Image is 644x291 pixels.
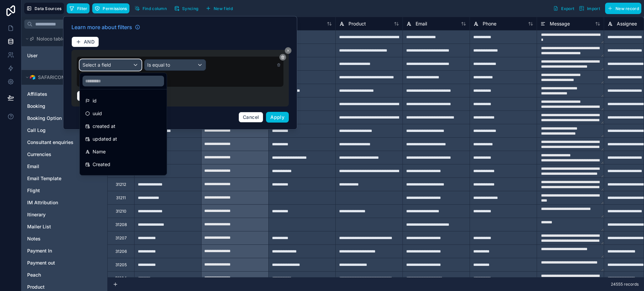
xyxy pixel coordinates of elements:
[92,3,132,13] a: Permissions
[27,235,88,242] a: Notes
[115,262,127,268] div: 31205
[24,221,105,232] div: Mailer List
[27,52,38,59] span: User
[27,175,88,182] a: Email Template
[27,223,88,230] a: Mailer List
[27,103,45,110] span: Booking
[27,175,61,182] span: Email Template
[67,3,90,13] button: Filter
[24,245,105,256] div: Payment In
[27,127,88,134] a: Call Log
[203,3,235,13] button: New field
[24,258,105,268] div: Payment out
[561,6,574,11] span: Export
[93,148,106,156] span: Name
[77,6,88,11] span: Filter
[214,6,233,11] span: New field
[24,161,105,172] div: Email
[348,20,366,27] span: Product
[24,197,105,208] div: IM Attribution
[27,187,40,194] span: Flight
[27,223,51,230] span: Mailer List
[27,260,88,266] a: Payment out
[27,91,88,97] a: Affiliates
[24,101,105,112] div: Booking
[115,222,127,227] div: 31208
[115,276,127,281] div: 31204
[24,173,105,184] div: Email Template
[27,284,88,290] a: Product
[550,20,570,27] span: Message
[92,3,129,13] button: Permissions
[617,20,637,27] span: Assignee
[615,6,639,11] span: New record
[93,173,103,181] span: Form
[27,52,82,59] a: User
[27,91,47,97] span: Affiliates
[24,50,105,61] div: User
[93,160,110,168] span: Created
[24,270,105,280] div: Peach
[27,260,55,266] span: Payment out
[143,6,167,11] span: Find column
[24,113,105,124] div: Booking Option
[35,6,62,11] span: Data Sources
[27,247,52,254] span: Payment In
[27,139,88,146] a: Consultant enquiries
[115,235,127,241] div: 31207
[27,139,73,146] span: Consultant enquiries
[27,127,46,134] span: Call Log
[24,185,105,196] div: Flight
[27,272,41,278] span: Peach
[605,3,641,14] button: New record
[24,233,105,244] div: Notes
[587,6,600,11] span: Import
[27,199,58,206] span: IM Attribution
[24,125,105,136] div: Call Log
[27,163,39,170] span: Email
[611,282,639,287] span: 24555 records
[182,6,198,11] span: Syncing
[27,235,41,242] span: Notes
[24,73,95,82] button: Airtable LogoSAFARICOM
[27,211,46,218] span: Itinerary
[37,35,68,42] span: Noloco tables
[116,182,126,187] div: 31212
[24,209,105,220] div: Itinerary
[24,34,101,44] button: Noloco tables
[27,199,88,206] a: IM Attribution
[27,151,51,158] span: Currencies
[27,272,88,278] a: Peach
[27,187,88,194] a: Flight
[103,6,127,11] span: Permissions
[116,209,126,214] div: 31210
[602,3,641,14] a: New record
[24,137,105,148] div: Consultant enquiries
[172,3,203,13] a: Syncing
[93,97,97,105] span: id
[93,135,117,143] span: updated at
[93,110,102,118] span: uuid
[24,149,105,160] div: Currencies
[172,3,201,13] button: Syncing
[551,3,577,14] button: Export
[27,115,62,122] span: Booking Option
[24,89,105,99] div: Affiliates
[115,249,127,254] div: 31206
[27,151,88,158] a: Currencies
[27,284,45,290] span: Product
[38,74,66,81] span: SAFARICOM
[27,115,88,122] a: Booking Option
[93,122,115,130] span: created at
[483,20,496,27] span: Phone
[116,195,126,201] div: 31211
[27,163,88,170] a: Email
[27,211,88,218] a: Itinerary
[30,75,35,80] img: Airtable Logo
[27,247,88,254] a: Payment In
[132,3,169,13] button: Find column
[416,20,427,27] span: Email
[577,3,602,14] button: Import
[24,3,64,14] button: Data Sources
[27,103,88,110] a: Booking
